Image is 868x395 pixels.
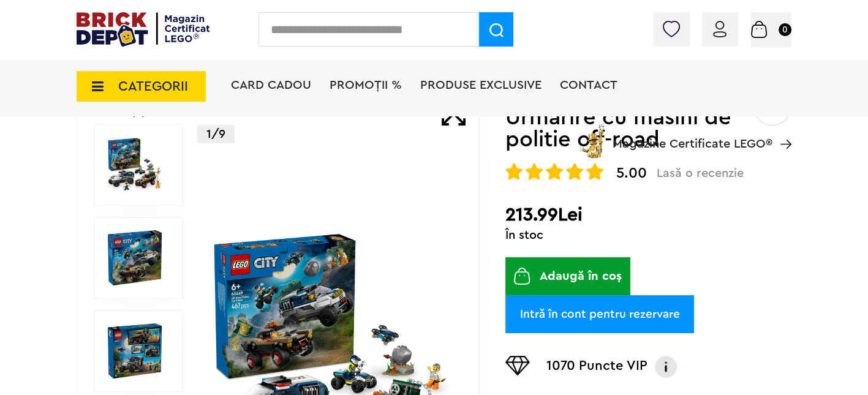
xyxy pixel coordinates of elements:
[566,163,583,180] img: Evaluare cu stele
[613,122,772,150] span: Magazine Certificate LEGO®
[779,23,791,36] small: 0
[505,204,791,226] h2: 213.99Lei
[654,356,678,378] img: Info VIP
[118,80,188,93] span: CATEGORII
[560,79,617,91] a: Contact
[107,137,162,192] img: Urmarire cu masini de politie off-road
[505,257,630,295] button: Adaugă în coș
[505,356,530,375] img: Puncte VIP
[657,166,744,181] span: Lasă o recenzie
[420,79,542,91] a: Produse exclusive
[546,356,647,378] p: 1070 Puncte VIP
[107,323,162,378] img: Urmarire cu masini de politie off-road LEGO 60449
[546,163,563,180] img: Evaluare cu stele
[772,122,791,134] a: Magazine Certificate LEGO®
[505,229,791,241] div: În stoc
[616,166,647,181] span: 5.00
[586,163,603,180] img: Evaluare cu stele
[330,79,402,91] a: PROMOȚII %
[526,163,543,180] img: Evaluare cu stele
[505,163,523,180] img: Evaluare cu stele
[107,230,162,285] img: Urmarire cu masini de politie off-road
[505,295,694,333] a: Intră în cont pentru rezervare
[231,79,311,91] a: Card Cadou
